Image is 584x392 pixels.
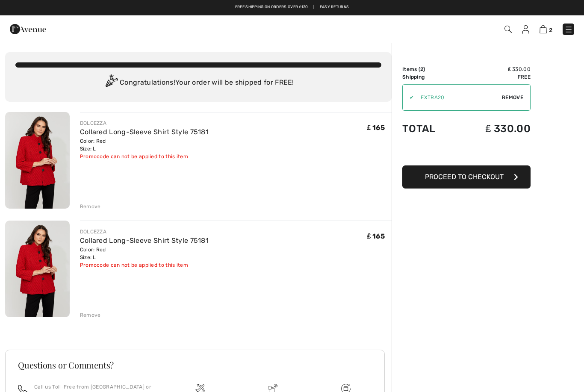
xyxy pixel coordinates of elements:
[80,236,209,245] a: Collared Long-Sleeve Shirt Style 75181
[549,27,552,33] span: 2
[18,361,372,369] h3: Questions or Comments?
[457,73,531,81] td: Free
[15,74,381,91] div: Congratulations! Your order will be shipped for FREE!
[540,25,547,33] img: Shopping Bag
[80,137,209,153] div: Color: Red Size: L
[564,25,573,34] img: Menu
[367,124,385,132] span: ₤ 165
[320,4,349,10] a: Easy Returns
[80,261,209,269] div: Promocode can not be applied to this item
[425,173,504,181] span: Proceed to Checkout
[10,24,46,32] a: 1ère Avenue
[313,4,314,10] span: |
[367,232,385,240] span: ₤ 165
[80,128,209,136] a: Collared Long-Sleeve Shirt Style 75181
[10,21,46,38] img: 1ère Avenue
[522,25,529,34] img: My Info
[502,94,523,101] span: Remove
[504,26,512,33] img: Search
[80,246,209,261] div: Color: Red Size: L
[402,65,457,73] td: Items ( )
[402,143,531,162] iframe: PayPal
[402,114,457,143] td: Total
[80,203,101,210] div: Remove
[103,74,120,91] img: Congratulation2.svg
[457,114,531,143] td: ₤ 330.00
[80,119,209,127] div: DOLCEZZA
[80,153,209,160] div: Promocode can not be applied to this item
[5,112,70,209] img: Collared Long-Sleeve Shirt Style 75181
[420,66,423,72] span: 2
[540,24,552,34] a: 2
[402,73,457,81] td: Shipping
[457,65,531,73] td: ₤ 330.00
[80,311,101,319] div: Remove
[235,4,308,10] a: Free shipping on orders over ₤120
[5,221,70,317] img: Collared Long-Sleeve Shirt Style 75181
[402,165,531,189] button: Proceed to Checkout
[403,94,414,101] div: ✔
[80,228,209,236] div: DOLCEZZA
[414,85,502,110] input: Promo code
